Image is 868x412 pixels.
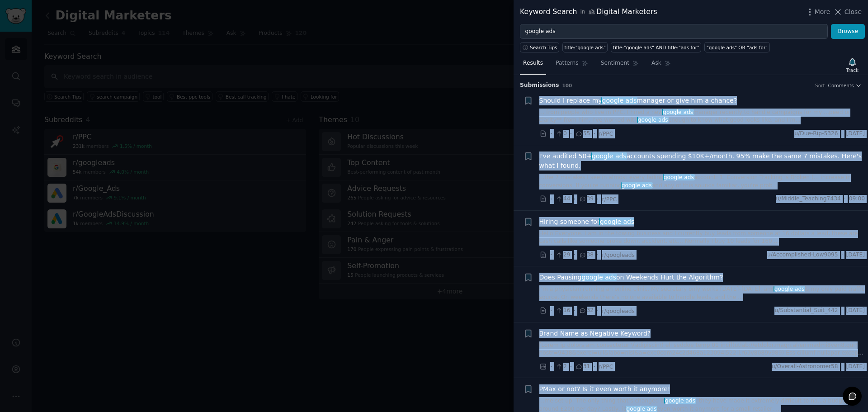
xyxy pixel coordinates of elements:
div: title:"google ads" AND title:"ads for" [613,44,699,51]
span: 2 [555,363,566,371]
span: · [841,307,843,315]
button: Comments [828,82,862,89]
span: u/Accomplished-Low9095 [767,251,838,259]
button: Track [843,56,862,75]
span: [DATE] [846,130,865,138]
div: Keyword Search Digital Marketers [520,6,657,18]
a: Hiring someone forgoogle ads [539,217,635,227]
button: Close [833,7,862,17]
span: · [597,194,599,204]
a: title:"google ads" AND title:"ads for" [611,42,701,52]
span: google ads [774,286,806,292]
span: Close [844,7,862,17]
a: "google ads" OR "ads for" [704,42,769,52]
span: · [550,250,552,260]
span: · [574,194,576,204]
span: · [574,306,576,316]
span: u/Substantial_Suit_442 [774,307,838,315]
span: Does Pausing on Weekends Hurt the Algorithm? [539,273,723,282]
span: google ads [581,274,617,281]
span: google ads [637,117,669,123]
a: ...the 7 mistakes I see in almost every failinggoogle adsaccount: 1. Conversion Tracking is Broke... [539,174,865,189]
span: 100 [562,83,572,88]
span: [DATE] [846,307,865,315]
button: Browse [831,24,865,39]
span: Should I replace my manager or give him a chance? [539,96,737,105]
span: google ads [664,398,696,404]
span: I've audited 50+ accounts spending $10K+/month. 95% make the same 7 mistakes. Here's what I found. [539,152,865,170]
span: · [844,195,846,203]
span: 38 [579,251,594,259]
span: google ads [662,109,694,115]
span: r/PPC [602,196,617,203]
span: · [593,362,595,371]
button: More [805,7,830,17]
a: [Lorem ip dolors am consectetur \(adipiscin\) eli seddoe temp 01 inci](utlab://etdolor.magn.al/en... [539,341,865,357]
span: · [597,306,599,316]
a: I’m a physician running an online clinic. My secretary only works [DATE]–[DATE], andgoogle adsis ... [539,285,865,301]
span: 0 [555,130,566,138]
div: "google ads" OR "ads for" [707,44,768,51]
div: title:"google ads" [565,44,606,51]
span: 44 [555,195,570,203]
span: google ads [621,182,653,189]
span: u/Middle_Teaching7434 [776,195,841,203]
span: · [550,194,552,204]
span: · [841,251,843,259]
span: · [550,362,552,371]
span: 09:00 [849,195,865,203]
span: · [550,129,552,138]
span: Patterns [556,59,578,67]
span: 29 [555,251,570,259]
a: ... from people who live in PPC. I hired a newgoogle adsmanager recently to handle campaigns for ... [539,109,865,124]
span: Submission s [520,81,559,90]
span: r/googleads [602,252,635,258]
span: Sentiment [601,59,629,67]
a: Ask [648,56,674,75]
span: 32 [579,307,594,315]
span: · [841,363,843,371]
div: Sort [815,82,825,89]
span: 31 [575,363,590,371]
span: · [574,250,576,260]
span: Ask [651,59,661,67]
span: 39 [579,195,594,203]
a: Hello Everyone. I am in the towing business and I currently buy leads from someone at 16 dollars ... [539,230,865,246]
a: Brand Name as Negative Keyword? [539,329,651,338]
span: 55 [575,130,590,138]
span: · [593,129,595,138]
span: · [550,306,552,316]
span: · [570,362,572,371]
a: Patterns [552,56,591,75]
span: · [570,129,572,138]
input: Try a keyword related to your business [520,24,828,39]
a: title:"google ads" [562,42,608,52]
a: I've audited 50+google adsaccounts spending $10K+/month. 95% make the same 7 mistakes. Here's wha... [539,152,865,170]
a: Results [520,56,546,75]
button: Search Tips [520,42,559,52]
span: Search Tips [530,44,557,51]
span: google ads [599,218,635,225]
a: Sentiment [598,56,642,75]
span: u/Overall-Astronomer58 [772,363,838,371]
a: PMax or not? Is it even worth it anymore! [539,384,670,394]
span: in [580,8,585,16]
span: · [841,130,843,138]
span: [DATE] [846,251,865,259]
a: Does Pausinggoogle adson Weekends Hurt the Algorithm? [539,273,723,282]
span: google ads [663,174,695,180]
span: · [597,250,599,260]
a: Should I replace mygoogle adsmanager or give him a chance? [539,96,737,105]
div: Track [846,67,859,73]
span: [DATE] [846,363,865,371]
span: Comments [828,82,854,89]
span: 16 [555,307,570,315]
span: r/googleads [602,308,635,314]
span: Results [523,59,543,67]
span: Hiring someone for [539,217,635,227]
span: u/Due-Rip-5326 [794,130,838,138]
span: r/PPC [599,364,613,370]
span: google ads [601,97,637,104]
